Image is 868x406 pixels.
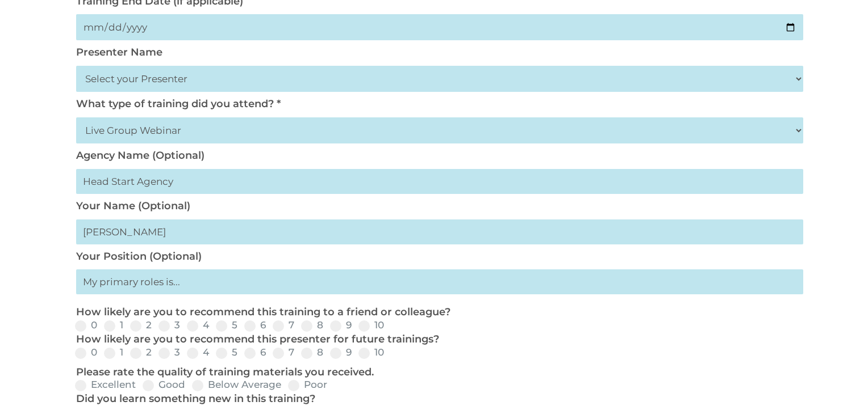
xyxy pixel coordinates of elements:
[158,348,180,357] label: 3
[330,320,352,330] label: 9
[75,348,97,357] label: 0
[244,348,266,357] label: 6
[76,149,205,162] label: Agency Name (Optional)
[76,219,803,244] input: First Last
[358,348,384,357] label: 10
[130,348,152,357] label: 2
[187,320,209,330] label: 4
[75,380,136,390] label: Excellent
[76,366,798,379] p: Please rate the quality of training materials you received.
[76,333,798,346] p: How likely are you to recommend this presenter for future trainings?
[187,348,209,357] label: 4
[76,98,281,110] label: What type of training did you attend? *
[216,320,237,330] label: 5
[76,306,798,319] p: How likely are you to recommend this training to a friend or colleague?
[76,46,162,58] label: Presenter Name
[273,348,294,357] label: 7
[104,320,123,330] label: 1
[143,380,185,390] label: Good
[76,250,202,263] label: Your Position (Optional)
[76,169,803,194] input: Head Start Agency
[192,380,281,390] label: Below Average
[76,392,798,406] p: Did you learn something new in this training?
[301,320,323,330] label: 8
[358,320,384,330] label: 10
[76,200,190,212] label: Your Name (Optional)
[158,320,180,330] label: 3
[273,320,294,330] label: 7
[104,348,123,357] label: 1
[330,348,352,357] label: 9
[244,320,266,330] label: 6
[288,380,327,390] label: Poor
[75,320,97,330] label: 0
[301,348,323,357] label: 8
[76,269,803,294] input: My primary roles is...
[130,320,152,330] label: 2
[216,348,237,357] label: 5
